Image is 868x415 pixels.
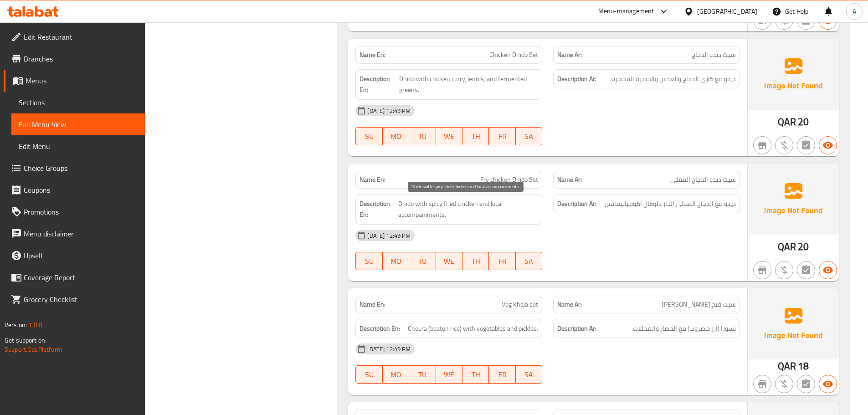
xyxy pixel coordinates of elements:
strong: Description En: [360,323,400,334]
span: Coupons [24,184,138,195]
button: Not has choices [797,261,815,279]
span: Grocery Checklist [24,294,138,305]
span: Sections [19,97,138,108]
span: FR [493,255,512,268]
span: TU [413,255,432,268]
span: 1.0.0 [28,319,42,331]
span: Upsell [24,250,138,261]
a: Upsell [4,245,145,266]
strong: Name Ar: [557,50,582,60]
a: Choice Groups [4,157,145,179]
button: MO [383,252,409,270]
span: 20 [798,113,809,131]
span: Menus [26,75,138,86]
strong: Name Ar: [557,300,582,309]
strong: Description En: [360,198,396,220]
span: TH [466,368,485,381]
span: [DATE] 12:49 PM [364,107,414,115]
button: SU [355,365,382,384]
span: FR [493,368,512,381]
a: Coverage Report [4,266,145,288]
span: TH [466,255,485,268]
span: Edit Menu [19,141,138,152]
span: Dhido with spicy fried chicken and local accompaniments. [398,198,538,220]
button: Not has choices [797,375,815,393]
span: WE [440,255,459,268]
span: QAR [778,113,796,131]
div: [GEOGRAPHIC_DATA] [697,6,757,16]
button: MO [383,365,409,384]
span: A [853,6,856,16]
span: WE [440,368,459,381]
button: TU [409,365,436,384]
span: Coverage Report [24,272,138,283]
a: Menu disclaimer [4,223,145,245]
strong: Name En: [360,175,385,184]
span: تشورا (أرز مضروب) مع الخضار والمخللات. [632,323,736,334]
span: Veg Khaja set [502,300,538,309]
strong: Description En: [360,73,397,96]
img: Ae5nvW7+0k+MAAAAAElFTkSuQmCC [748,39,839,110]
button: FR [489,365,515,384]
span: سيت ديدو الدجاج [692,50,736,60]
img: Ae5nvW7+0k+MAAAAAElFTkSuQmCC [748,164,839,235]
button: TU [409,252,436,270]
span: QAR [778,357,796,375]
a: Support.OpsPlatform [5,343,62,355]
span: 20 [798,238,809,256]
button: Purchased item [775,375,793,393]
button: SA [516,127,542,145]
span: Chicken Dhido Set [489,50,538,60]
a: Coupons [4,179,145,201]
span: Get support on: [5,334,46,346]
button: SA [516,365,542,384]
span: SU [360,130,379,143]
a: Grocery Checklist [4,288,145,310]
span: Edit Restaurant [24,31,138,42]
span: MO [386,130,406,143]
span: Choice Groups [24,163,138,174]
span: Dhido with chicken curry, lentils, and fermented greens. [399,73,538,96]
strong: Description Ar: [557,73,596,85]
span: Full Menu View [19,119,138,130]
span: 18 [798,357,809,375]
strong: Name En: [360,50,385,60]
strong: Name En: [360,300,385,309]
span: SA [519,130,539,143]
span: سيت فيج [PERSON_NAME] [662,300,736,309]
span: SA [519,255,539,268]
span: [DATE] 12:49 PM [364,231,414,240]
button: Purchased item [775,136,793,154]
button: Not has choices [797,136,815,154]
a: Edit Menu [11,135,145,157]
img: Ae5nvW7+0k+MAAAAAElFTkSuQmCC [748,288,839,359]
button: FR [489,252,515,270]
button: SU [355,127,382,145]
button: Not branch specific item [753,261,771,279]
strong: Description Ar: [557,323,596,334]
span: QAR [778,238,796,256]
span: Version: [5,319,27,331]
button: WE [436,365,462,384]
span: Promotions [24,206,138,217]
button: Not branch specific item [753,136,771,154]
button: WE [436,127,462,145]
span: Cheura (beaten rice) with vegetables and pickles. [408,323,538,334]
span: Menu disclaimer [24,228,138,239]
span: ديدو مع كاري الدجاج والعدس والخضره المخمرة. [610,73,736,85]
span: TU [413,130,432,143]
strong: Name Ar: [557,175,582,184]
span: SU [360,368,379,381]
span: SU [360,255,379,268]
span: MO [386,255,406,268]
span: TU [413,368,432,381]
a: Menus [4,70,145,92]
a: Full Menu View [11,113,145,135]
button: Available [819,261,837,279]
span: [DATE] 12:49 PM [364,345,414,354]
button: TU [409,127,436,145]
button: TH [462,365,489,384]
button: SU [355,252,382,270]
button: Available [819,375,837,393]
a: Branches [4,48,145,70]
